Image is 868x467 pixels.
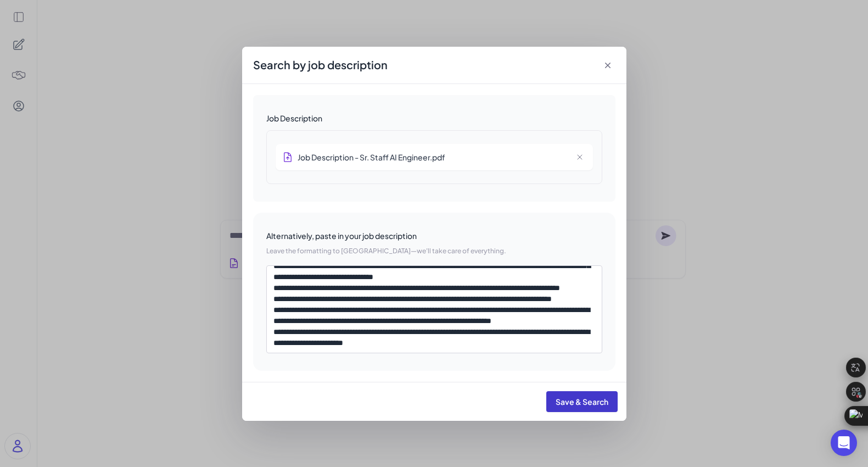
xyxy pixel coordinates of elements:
[266,113,602,124] div: Job Description
[556,397,608,407] span: Save & Search
[298,152,445,163] span: Job Description - Sr. Staff AI Engineer.pdf
[266,246,602,257] p: Leave the formatting to [GEOGRAPHIC_DATA]—we'll take care of everything.
[266,230,602,241] div: Alternatively, paste in your job description
[831,430,857,456] div: Open Intercom Messenger
[546,391,618,412] button: Save & Search
[253,57,388,73] span: Search by job description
